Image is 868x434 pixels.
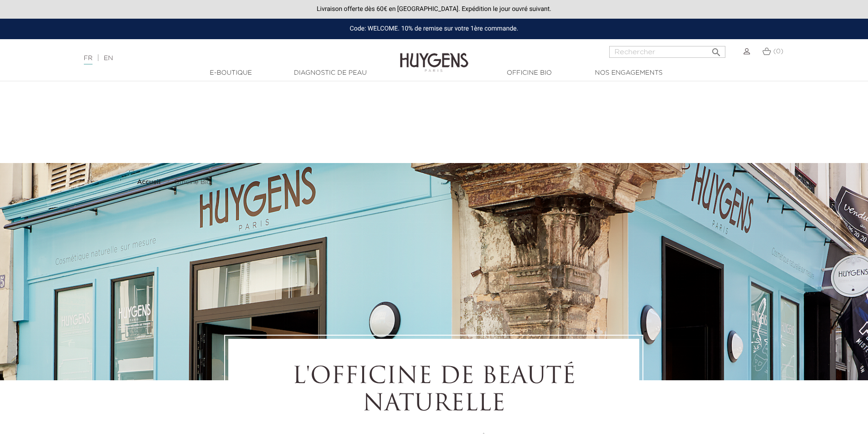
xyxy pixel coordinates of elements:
[137,179,163,186] a: Accueil
[484,68,575,78] a: Officine Bio
[174,179,211,185] span: Officine Bio
[79,53,355,64] div: |
[174,179,211,186] a: Officine Bio
[104,55,113,61] a: EN
[708,43,724,56] button: 
[609,46,725,58] input: Rechercher
[253,364,614,419] h1: L'OFFICINE DE BEAUTÉ NATURELLE
[137,179,161,185] strong: Accueil
[185,68,277,78] a: E-Boutique
[400,38,468,73] img: Huygens
[773,48,783,55] span: (0)
[285,68,376,78] a: Diagnostic de peau
[711,44,722,55] i: 
[84,55,92,65] a: FR
[583,68,674,78] a: Nos engagements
